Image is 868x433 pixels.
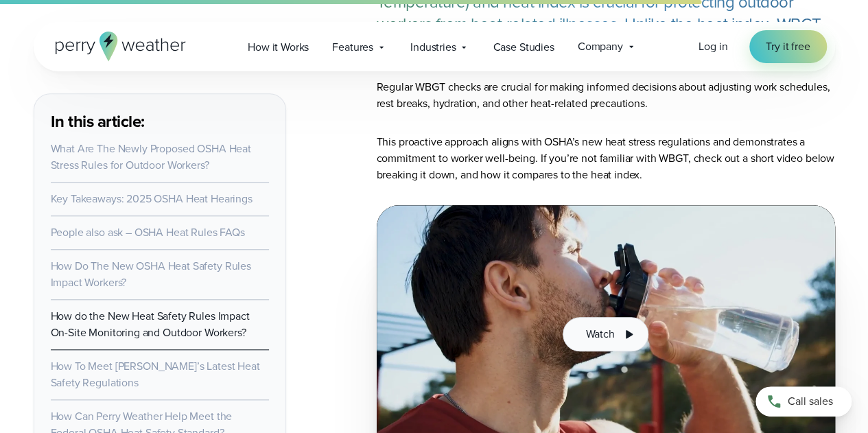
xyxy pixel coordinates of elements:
[332,39,373,56] span: Features
[481,33,565,61] a: Case Studies
[51,308,250,340] a: How do the New Heat Safety Rules Impact On-Site Monitoring and Outdoor Workers?
[563,317,648,351] button: Watch
[493,39,554,56] span: Case Studies
[699,38,727,54] span: Log in
[578,38,623,55] span: Company
[755,386,852,417] a: Call sales
[51,358,260,390] a: How To Meet [PERSON_NAME]’s Latest Heat Safety Regulations
[51,141,251,173] a: What Are The Newly Proposed OSHA Heat Stress Rules for Outdoor Workers?
[585,326,614,342] span: Watch
[377,79,835,112] p: Regular WBGT checks are crucial for making informed decisions about adjusting work schedules, res...
[51,224,245,240] a: People also ask – OSHA Heat Rules FAQs
[248,39,309,56] span: How it Works
[749,30,826,63] a: Try it free
[410,39,456,56] span: Industries
[51,258,251,290] a: How Do The New OSHA Heat Safety Rules Impact Workers?
[51,191,253,207] a: Key Takeaways: 2025 OSHA Heat Hearings
[766,38,810,55] span: Try it free
[377,134,835,183] p: This proactive approach aligns with OSHA’s new heat stress regulations and demonstrates a commitm...
[788,393,833,410] span: Call sales
[236,33,320,61] a: How it Works
[699,38,727,55] a: Log in
[51,110,269,132] h3: In this article:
